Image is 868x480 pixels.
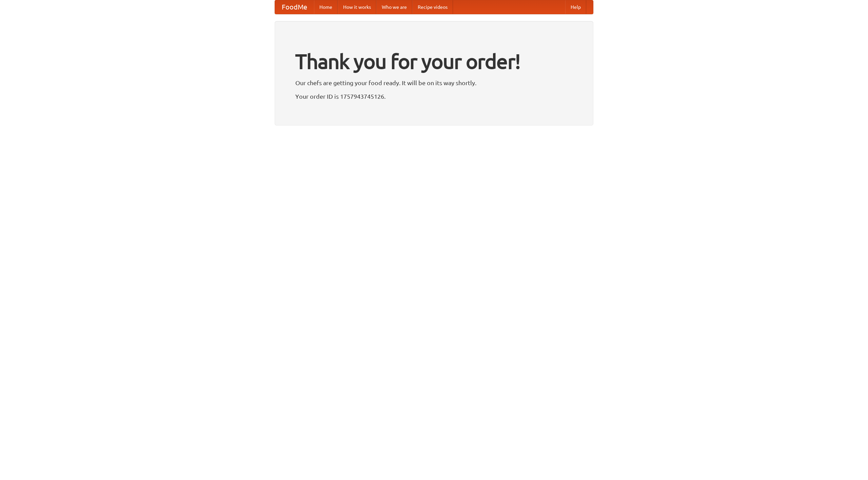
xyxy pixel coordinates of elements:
a: Who we are [376,0,412,14]
a: Recipe videos [412,0,453,14]
h1: Thank you for your order! [295,45,573,78]
p: Your order ID is 1757943745126. [295,91,573,101]
a: Help [565,0,586,14]
a: Home [314,0,338,14]
a: How it works [338,0,376,14]
a: FoodMe [275,0,314,14]
p: Our chefs are getting your food ready. It will be on its way shortly. [295,78,573,88]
